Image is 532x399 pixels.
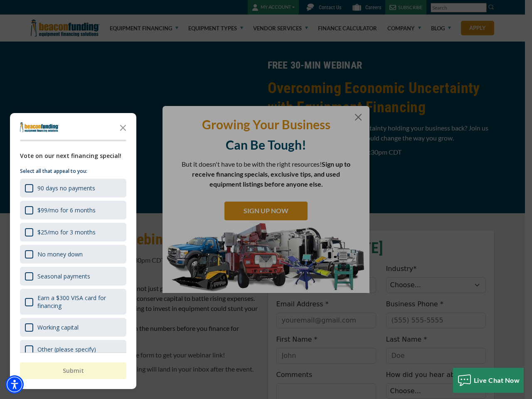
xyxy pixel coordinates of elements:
div: No money down [37,250,83,258]
div: 90 days no payments [37,184,95,192]
button: Close the survey [115,119,131,135]
div: Earn a $300 VISA card for financing [37,294,121,310]
img: Company logo [20,122,59,132]
div: $25/mo for 3 months [37,228,96,236]
div: Other (please specify) [20,340,126,359]
div: $99/mo for 6 months [37,206,96,214]
div: No money down [20,245,126,264]
div: Accessibility Menu [5,375,24,394]
div: Vote on our next financing special! [20,151,126,160]
div: $25/mo for 3 months [20,223,126,241]
button: Live Chat Now [453,368,524,393]
p: Select all that appeal to you: [20,167,126,175]
div: Seasonal payments [37,272,90,280]
div: Seasonal payments [20,267,126,286]
div: Working capital [37,323,79,331]
div: $99/mo for 6 months [20,201,126,219]
button: Submit [20,362,126,379]
div: 90 days no payments [20,179,126,197]
div: Survey [10,113,136,389]
div: Earn a $300 VISA card for financing [20,289,126,315]
div: Other (please specify) [37,345,96,353]
div: Working capital [20,318,126,337]
span: Live Chat Now [474,376,520,384]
